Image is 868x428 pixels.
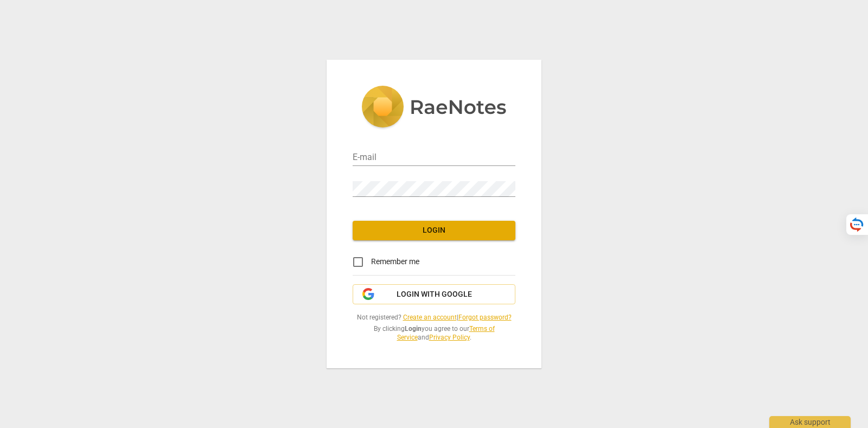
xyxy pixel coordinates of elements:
span: Remember me [371,256,419,267]
span: Not registered? | [353,313,515,322]
a: Privacy Policy [429,334,470,341]
span: Login [361,225,507,236]
b: Login [405,325,422,333]
span: Login with Google [397,289,472,300]
a: Terms of Service [397,325,495,342]
a: Forgot password? [458,314,512,321]
button: Login [353,221,515,240]
img: 5ac2273c67554f335776073100b6d88f.svg [361,86,507,130]
button: Login with Google [353,284,515,305]
span: By clicking you agree to our and . [353,324,515,342]
a: Create an account [403,314,457,321]
div: Ask support [769,416,851,428]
